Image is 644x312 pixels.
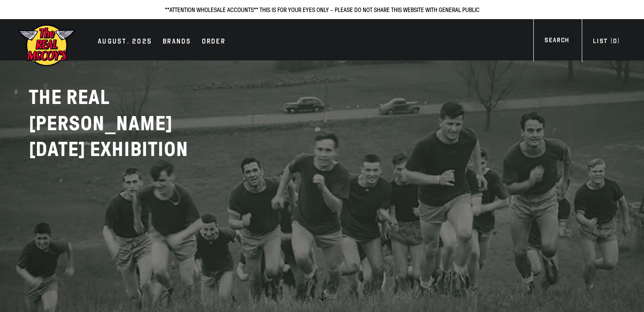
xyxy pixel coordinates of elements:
div: Brands [163,36,191,48]
div: AUGUST. 2025 [98,36,152,48]
div: Search [544,36,569,48]
div: Order [202,36,225,48]
a: Search [533,36,580,48]
img: mccoys-exhibition [18,24,76,67]
span: 0 [613,37,617,45]
p: [DATE] EXHIBITION [29,136,251,163]
a: Order [197,36,230,48]
p: **ATTENTION WHOLESALE ACCOUNTS** THIS IS FOR YOUR EYES ONLY - PLEASE DO NOT SHARE THIS WEBSITE WI... [9,4,635,15]
a: AUGUST. 2025 [93,36,156,48]
a: List (0) [582,36,631,48]
div: List ( ) [593,36,620,48]
h2: THE REAL [PERSON_NAME] [29,84,251,163]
